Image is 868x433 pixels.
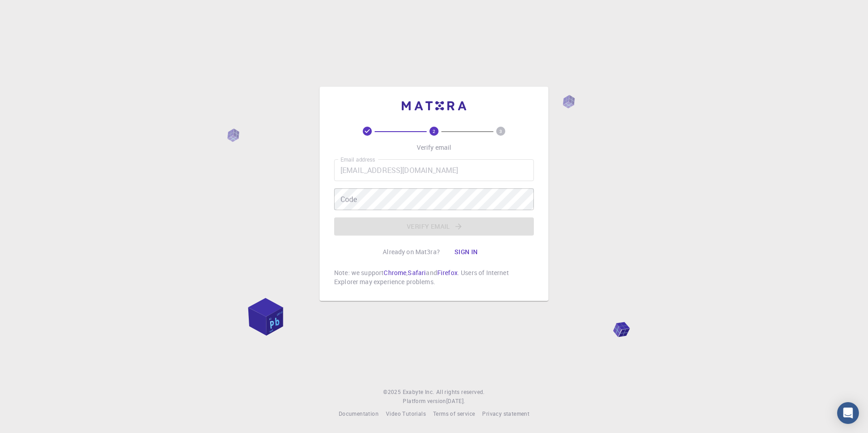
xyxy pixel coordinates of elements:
[447,243,485,261] button: Sign in
[384,268,406,277] a: Chrome
[837,402,859,424] div: Open Intercom Messenger
[446,397,465,406] a: [DATE].
[383,247,440,256] p: Already on Mat3ra?
[403,388,434,397] a: Exabyte Inc.
[482,409,529,418] a: Privacy statement
[386,410,426,417] span: Video Tutorials
[417,143,452,152] p: Verify email
[446,397,465,404] span: [DATE] .
[433,128,435,134] text: 2
[403,388,434,395] span: Exabyte Inc.
[339,409,379,418] a: Documentation
[403,397,446,406] span: Platform version
[482,410,529,417] span: Privacy statement
[433,410,475,417] span: Terms of service
[386,409,426,418] a: Video Tutorials
[339,410,379,417] span: Documentation
[334,268,534,286] p: Note: we support , and . Users of Internet Explorer may experience problems.
[340,156,375,163] label: Email address
[408,268,426,277] a: Safari
[433,409,475,418] a: Terms of service
[437,268,458,277] a: Firefox
[436,388,485,397] span: All rights reserved.
[383,388,402,397] span: © 2025
[499,128,502,134] text: 3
